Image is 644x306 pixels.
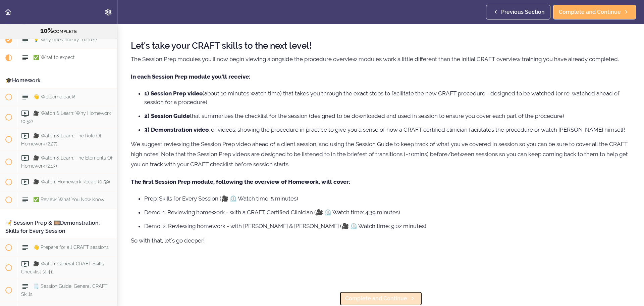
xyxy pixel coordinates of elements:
strong: The first Session Prep module, following the overview of Homework, will cover: [131,178,350,185]
li: , or videos, showing the procedure in practice to give you a sense of how a CRAFT certified clini... [144,125,631,134]
a: Previous Section [486,5,550,19]
span: 🎥 Watch: General CRAFT Skills Checklist (4:41) [21,261,104,274]
span: ✅ Review: What You Now Know [33,197,104,203]
li: Prep: Skills for Every Session (🎥 ⏲️ Watch time: 5 minutes) [144,194,631,203]
span: Complete and Continue [345,295,407,303]
span: Previous Section [501,8,545,16]
span: 🎥 Watch & Learn: Why Homework (0:52) [21,111,111,124]
svg: Back to course curriculum [4,8,12,16]
a: Complete and Continue [553,5,636,19]
strong: 3) Demonstration video [144,126,209,133]
span: 🎥 Watch: Homework Recap (0:59) [33,179,110,185]
h2: Let's take your CRAFT skills to the next level! [131,41,631,51]
span: 🎥 Watch & Learn: The Role Of Homework (2:27) [21,133,102,146]
span: 💡 Why does fidelity matter? [33,37,98,42]
a: Complete and Continue [339,291,422,306]
span: 👋 Prepare for all CRAFT sessions [33,245,109,250]
strong: 1) Session Prep video [144,90,203,97]
p: The Session Prep modules you'll now begin viewing alongside the procedure overview modules work a... [131,54,631,64]
div: COMPLETE [8,27,109,35]
span: 10% [40,27,53,35]
li: Demo: 1. Reviewing homework - with a CRAFT Certified Clinician (🎥 ⏲️ Watch time: 4:39 minutes) [144,208,631,217]
strong: 2) Session Guide [144,113,190,119]
span: 🗒️ Session Guide: General CRAFT Skills [21,283,108,297]
p: So with that, let's go deeper! [131,235,631,246]
span: 🎥 Watch & Learn: The Elements Of Homework (2:13) [21,156,113,169]
p: We suggest reviewing the Session Prep video ahead of a client session, and using the Session Guid... [131,139,631,169]
span: ✅ What to expect [33,55,75,60]
span: Complete and Continue [559,8,621,16]
li: Demo: 2. Reviewing homework - with [PERSON_NAME] & [PERSON_NAME] (🎥 ⏲️ Watch time: 9:02 minutes) [144,222,631,230]
span: 👋 Welcome back! [33,94,75,99]
svg: Settings Menu [104,8,112,16]
li: (about 10 minutes watch time) that takes you through the exact steps to facilitate the new CRAFT ... [144,89,631,106]
li: that summarizes the checklist for the session (designed to be downloaded and used in session to e... [144,112,631,120]
strong: In each Session Prep module you'll receive: [131,73,250,80]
